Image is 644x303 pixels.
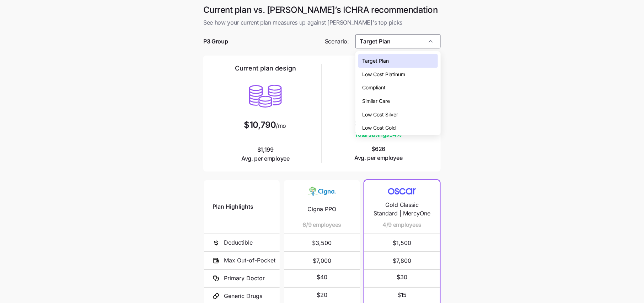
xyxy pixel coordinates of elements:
span: Total savings 34 % [355,130,402,139]
span: Compliant [363,84,386,92]
span: Scenario: [325,37,349,46]
h1: Current plan vs. [PERSON_NAME]’s ICHRA recommendation [203,4,441,15]
img: Carrier [308,184,336,198]
span: Low Cost Platinum [363,70,406,78]
span: Max Out-of-Pocket [224,256,275,265]
span: Cigna PPO [307,205,336,214]
h2: Current plan design [235,64,296,73]
span: Deductible [224,238,253,247]
span: Low Cost Silver [363,111,398,119]
span: Gold Classic Standard | MercyOne [373,200,431,218]
span: 6/9 employees [303,220,342,229]
span: $20 [317,291,327,299]
span: Target Plan [363,57,389,65]
span: 4/9 employees [382,220,422,229]
span: Avg. per employee [241,154,290,163]
span: Plan Highlights [213,202,253,211]
span: Low Cost Gold [363,124,396,132]
span: $7,080 [355,119,383,128]
span: /mo [276,123,286,129]
span: $3,500 [293,234,351,251]
span: $15 [397,291,407,299]
span: Avg. per employee [354,153,403,162]
span: $40 [317,273,327,282]
span: $30 [397,273,407,282]
span: P3 Group [203,37,228,46]
img: Carrier [388,184,416,198]
span: $7,800 [373,252,431,269]
span: $1,500 [373,234,431,251]
span: $7,000 [293,252,351,269]
span: $626 [354,145,403,162]
span: $10,790 [244,121,276,129]
span: Primary Doctor [224,274,265,283]
span: Generic Drugs [224,292,262,301]
span: Similar Care [363,97,390,105]
span: $1,199 [241,145,290,163]
span: See how your current plan measures up against [PERSON_NAME]'s top picks [203,18,441,27]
